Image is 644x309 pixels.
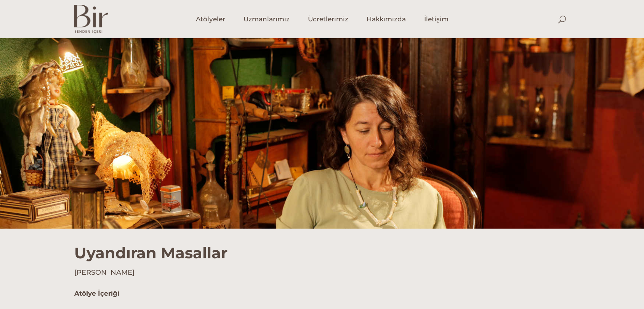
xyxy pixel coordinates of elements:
[308,15,348,24] span: Ücretlerimiz
[424,15,449,24] span: İletişim
[74,268,570,277] h4: [PERSON_NAME]
[196,15,225,24] span: Atölyeler
[74,229,570,262] h1: Uyandıran Masallar
[244,15,290,24] span: Uzmanlarımız
[74,289,316,299] h5: Atölye İçeriği
[367,15,406,24] span: Hakkımızda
